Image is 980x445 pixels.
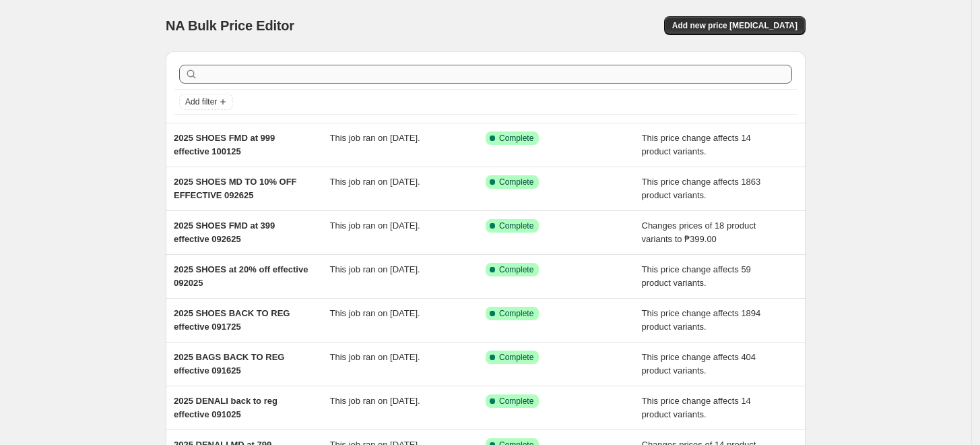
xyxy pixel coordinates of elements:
span: Add new price [MEDICAL_DATA] [672,20,797,31]
span: Complete [499,177,533,187]
button: Add new price [MEDICAL_DATA] [664,16,806,35]
span: This price change affects 14 product variants. [642,133,751,156]
button: Add filter [179,94,233,110]
span: Complete [499,308,533,319]
span: This job ran on [DATE]. [330,308,420,318]
span: This job ran on [DATE]. [330,177,420,187]
span: This job ran on [DATE]. [330,220,420,231]
span: This price change affects 1894 product variants. [642,308,761,332]
span: Complete [499,352,533,363]
span: 2025 SHOES MD TO 10% OFF EFFECTIVE 092625 [174,177,297,200]
span: 2025 SHOES BACK TO REG effective 091725 [174,308,290,332]
span: Complete [499,396,533,407]
span: Add filter [185,96,217,107]
span: This job ran on [DATE]. [330,264,420,274]
span: 2025 SHOES FMD at 999 effective 100125 [174,133,275,156]
span: 2025 DENALI back to reg effective 091025 [174,396,277,419]
span: This price change affects 14 product variants. [642,396,751,419]
span: 2025 BAGS BACK TO REG effective 091625 [174,352,284,376]
span: This job ran on [DATE]. [330,396,420,406]
span: Complete [499,264,533,275]
span: Complete [499,133,533,144]
span: 2025 SHOES FMD at 399 effective 092625 [174,220,275,244]
span: This price change affects 404 product variants. [642,352,756,376]
span: 2025 SHOES at 20% off effective 092025 [174,264,308,288]
span: Changes prices of 18 product variants to ₱399.00 [642,220,756,244]
span: NA Bulk Price Editor [166,18,294,33]
span: This job ran on [DATE]. [330,133,420,143]
span: This price change affects 59 product variants. [642,264,751,288]
span: Complete [499,220,533,231]
span: This price change affects 1863 product variants. [642,177,761,200]
span: This job ran on [DATE]. [330,352,420,362]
